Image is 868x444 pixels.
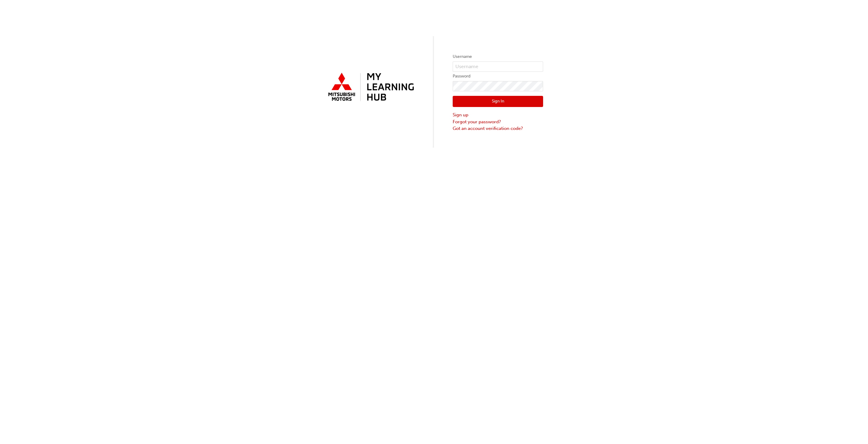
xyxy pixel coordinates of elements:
a: Sign up [453,112,543,118]
a: Forgot your password? [453,118,543,125]
input: Username [453,61,543,72]
a: Got an account verification code? [453,125,543,132]
label: Username [453,53,543,60]
img: mmal [325,70,415,105]
button: Sign In [453,96,543,107]
label: Password [453,73,543,80]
